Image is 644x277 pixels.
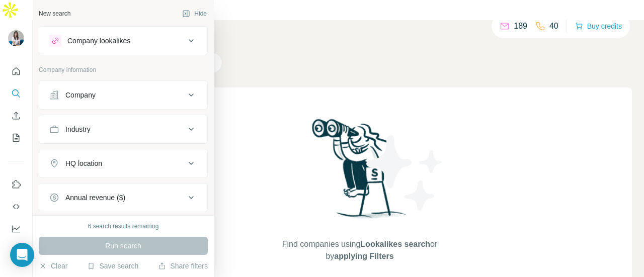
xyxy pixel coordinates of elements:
img: Avatar [8,30,24,46]
button: Use Surfe API [8,198,24,216]
div: Open Intercom Messenger [10,243,34,267]
div: HQ location [65,158,102,168]
button: Use Surfe on LinkedIn [8,175,24,194]
button: Company [39,83,207,107]
button: Share filters [158,261,208,271]
button: Search [8,84,24,103]
p: 189 [514,20,527,32]
button: Company lookalikes [39,29,207,53]
button: Annual revenue ($) [39,186,207,210]
img: Surfe Illustration - Woman searching with binoculars [307,116,412,228]
button: HQ location [39,151,207,175]
div: Annual revenue ($) [65,193,125,203]
div: New search [39,9,70,18]
button: Feedback [8,242,24,260]
p: Company information [39,65,208,74]
div: Industry [65,124,91,134]
button: Quick start [8,62,24,80]
button: Industry [39,117,207,141]
span: Find companies using or by [279,238,440,262]
h4: Search [88,32,632,46]
span: Lookalikes search [360,240,430,248]
img: Surfe Illustration - Stars [360,128,450,218]
button: Clear [39,261,67,271]
button: My lists [8,129,24,147]
div: Company [65,90,96,100]
button: Enrich CSV [8,107,24,125]
button: Dashboard [8,220,24,238]
span: applying Filters [334,252,393,260]
div: 6 search results remaining [88,222,159,231]
button: Hide [175,6,214,21]
button: Save search [87,261,138,271]
div: Company lookalikes [67,36,130,46]
button: Buy credits [575,19,622,33]
p: 40 [549,20,558,32]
